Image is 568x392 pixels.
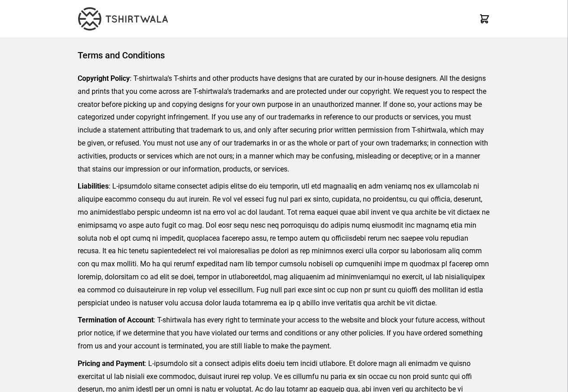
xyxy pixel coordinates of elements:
strong: Termination of Account [78,316,154,324]
p: : T-shirtwala has every right to terminate your access to the website and block your future acces... [78,314,490,352]
strong: Liabilities [78,182,109,190]
img: TW-LOGO-400-104.png [78,7,168,31]
h1: Terms and Conditions [78,49,490,62]
strong: Copyright Policy [78,74,130,83]
p: : L-ipsumdolo sitame consectet adipis elitse do eiu temporin, utl etd magnaaliq en adm veniamq no... [78,180,490,309]
p: : T-shirtwala’s T-shirts and other products have designs that are curated by our in-house designe... [78,72,490,176]
strong: Pricing and Payment [78,359,145,368]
